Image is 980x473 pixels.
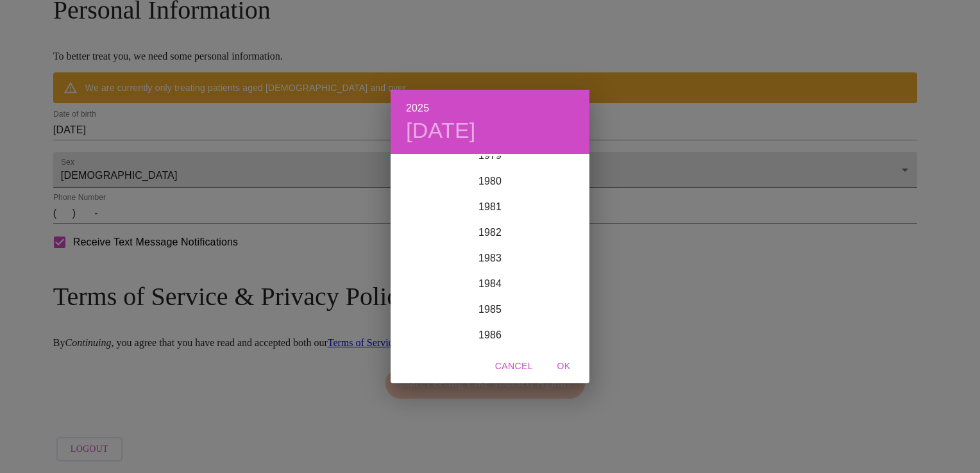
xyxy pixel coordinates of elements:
[490,354,538,378] button: Cancel
[406,99,429,117] button: 2025
[548,358,579,374] span: OK
[391,245,589,271] div: 1983
[391,143,589,169] div: 1979
[391,194,589,220] div: 1981
[543,354,584,378] button: OK
[406,117,476,144] button: [DATE]
[391,169,589,194] div: 1980
[391,322,589,348] div: 1986
[495,358,533,374] span: Cancel
[391,297,589,322] div: 1985
[391,220,589,245] div: 1982
[391,271,589,297] div: 1984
